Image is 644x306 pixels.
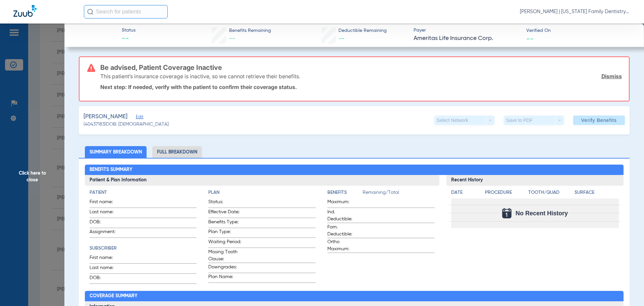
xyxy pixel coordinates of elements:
h4: Tooth/Quad [528,189,573,196]
h4: Subscriber [90,245,197,252]
span: Ind. Deductible: [327,209,360,223]
a: Dismiss [601,73,622,80]
h4: Plan [208,189,316,196]
h2: Coverage Summary [85,291,624,302]
span: [PERSON_NAME] | [US_STATE] Family Dentistry [520,8,631,15]
span: -- [122,34,136,44]
input: Search for patients [84,5,168,18]
img: error-icon [87,64,95,72]
span: DOB: [90,219,122,228]
span: Last name: [90,264,122,273]
span: Payer [414,27,521,34]
span: [PERSON_NAME] [84,113,127,121]
app-breakdown-title: Tooth/Quad [528,189,573,199]
h4: Procedure [485,189,526,196]
span: Last name: [90,209,122,218]
span: Missing Tooth Clause: [208,249,241,263]
span: Status [122,27,136,34]
span: Plan Type: [208,228,241,237]
span: Ameritas Life Insurance Corp. [414,34,521,43]
span: First name: [90,254,122,263]
h3: Recent History [446,175,624,186]
img: Calendar [502,208,512,218]
h4: Patient [90,189,197,196]
span: -- [338,36,344,42]
h3: Be advised, Patient Coverage Inactive [100,64,622,71]
span: Fam. Deductible: [327,224,360,238]
app-breakdown-title: Date [451,189,479,199]
button: Verify Benefits [573,116,625,125]
h4: Surface [575,189,619,196]
span: -- [526,35,534,42]
span: Benefits Type: [208,219,241,228]
h2: Benefits Summary [85,165,624,175]
span: Verified On [526,27,633,34]
iframe: Chat Widget [610,274,644,306]
span: No Recent History [516,210,568,217]
span: Verify Benefits [581,118,617,123]
h3: Patient & Plan Information [85,175,439,186]
p: Next step: If needed, verify with the patient to confirm their coverage status. [100,84,622,90]
span: Ortho Maximum: [327,238,360,253]
app-breakdown-title: Surface [575,189,619,199]
span: Maximum: [327,199,360,208]
span: Benefits Remaining [229,27,271,34]
img: Zuub Logo [13,5,37,17]
span: Assignment: [90,228,122,237]
p: This patient’s insurance coverage is inactive, so we cannot retrieve their benefits. [100,73,300,80]
span: Downgrades: [208,264,241,273]
span: Deductible Remaining [338,27,387,34]
span: (40437183) DOB: [DEMOGRAPHIC_DATA] [84,121,169,128]
span: First name: [90,199,122,208]
span: -- [229,36,235,42]
span: Effective Date: [208,209,241,218]
app-breakdown-title: Benefits [327,189,363,199]
li: Full Breakdown [152,146,202,158]
span: DOB: [90,274,122,283]
span: Plan Name: [208,273,241,282]
span: Waiting Period: [208,238,241,248]
h4: Date [451,189,479,196]
span: Status: [208,199,241,208]
li: Summary Breakdown [85,146,147,158]
img: Search Icon [87,9,93,15]
h4: Benefits [327,189,363,196]
span: Remaining/Total [363,189,435,199]
app-breakdown-title: Procedure [485,189,526,199]
span: Edit [136,115,142,121]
